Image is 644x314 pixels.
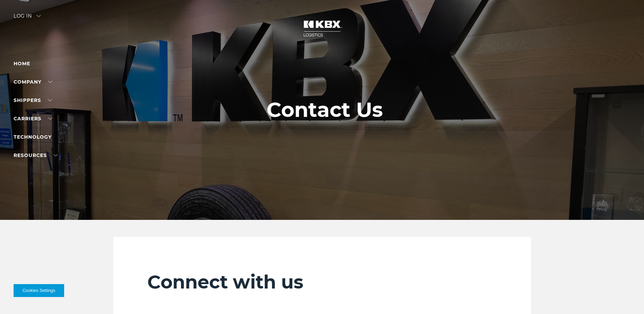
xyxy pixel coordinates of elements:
[266,98,383,121] h1: Contact Us
[14,134,52,140] a: Technology
[14,97,52,103] a: SHIPPERS
[14,60,30,67] a: Home
[14,116,52,122] a: Carriers
[14,152,58,158] a: RESOURCES
[14,14,41,23] div: Log in
[297,14,348,43] img: kbx logo
[147,271,497,293] h2: Connect with us
[37,15,41,17] img: arrow
[14,284,64,297] button: Cookies Settings
[14,79,52,85] a: Company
